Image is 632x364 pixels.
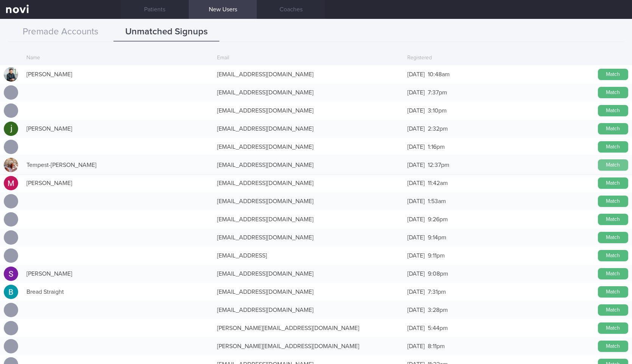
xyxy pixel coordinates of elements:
div: [EMAIL_ADDRESS][DOMAIN_NAME] [213,212,404,227]
div: [PERSON_NAME] [23,121,213,136]
button: Match [598,141,628,153]
button: Match [598,268,628,279]
div: [EMAIL_ADDRESS][DOMAIN_NAME] [213,176,404,191]
div: [PERSON_NAME] [23,266,213,281]
span: [DATE] [407,234,425,241]
span: 5:44pm [428,325,448,331]
div: [EMAIL_ADDRESS][DOMAIN_NAME] [213,284,404,299]
span: 10:48am [428,71,450,77]
span: [DATE] [407,162,425,168]
button: Unmatched Signups [113,23,219,42]
span: [DATE] [407,180,425,186]
button: Premade Accounts [8,23,113,42]
div: [EMAIL_ADDRESS][DOMAIN_NAME] [213,157,404,173]
span: 1:53am [428,198,446,204]
span: 9:26pm [428,216,448,222]
span: [DATE] [407,89,425,96]
div: [EMAIL_ADDRESS][DOMAIN_NAME] [213,85,404,100]
div: Email [213,51,404,65]
span: 7:31pm [428,289,446,295]
div: [PERSON_NAME][EMAIL_ADDRESS][DOMAIN_NAME] [213,321,404,336]
span: [DATE] [407,343,425,349]
div: [PERSON_NAME] [23,176,213,191]
button: Match [598,105,628,116]
div: Registered [404,51,594,65]
div: [EMAIL_ADDRESS] [213,248,404,263]
div: [EMAIL_ADDRESS][DOMAIN_NAME] [213,67,404,82]
span: 8:11pm [428,343,445,349]
div: [PERSON_NAME][EMAIL_ADDRESS][DOMAIN_NAME] [213,339,404,354]
span: [DATE] [407,253,425,259]
button: Match [598,286,628,298]
button: Match [598,341,628,352]
span: [DATE] [407,108,425,114]
span: [DATE] [407,307,425,313]
div: [EMAIL_ADDRESS][DOMAIN_NAME] [213,194,404,209]
div: [EMAIL_ADDRESS][DOMAIN_NAME] [213,302,404,318]
button: Match [598,322,628,334]
button: Match [598,123,628,134]
span: [DATE] [407,216,425,222]
span: [DATE] [407,289,425,295]
button: Match [598,159,628,171]
button: Match [598,87,628,98]
span: [DATE] [407,271,425,277]
div: Bread Straight [23,284,213,299]
div: [EMAIL_ADDRESS][DOMAIN_NAME] [213,230,404,245]
div: [EMAIL_ADDRESS][DOMAIN_NAME] [213,103,404,118]
span: 9:14pm [428,234,446,241]
span: 9:08pm [428,271,448,277]
span: [DATE] [407,71,425,77]
button: Match [598,196,628,207]
span: 3:10pm [428,108,447,114]
button: Match [598,232,628,243]
button: Match [598,69,628,80]
span: 12:37pm [428,162,449,168]
div: Name [23,51,213,65]
span: 7:37pm [428,89,447,96]
span: 3:28pm [428,307,448,313]
span: 1:16pm [428,144,445,150]
div: [EMAIL_ADDRESS][DOMAIN_NAME] [213,121,404,136]
span: 2:32pm [428,126,448,132]
div: [EMAIL_ADDRESS][DOMAIN_NAME] [213,139,404,154]
button: Match [598,177,628,189]
button: Match [598,214,628,225]
span: [DATE] [407,126,425,132]
span: [DATE] [407,325,425,331]
button: Match [598,250,628,261]
div: Tempest-[PERSON_NAME] [23,157,213,173]
button: Match [598,304,628,316]
span: [DATE] [407,198,425,204]
div: [EMAIL_ADDRESS][DOMAIN_NAME] [213,266,404,281]
span: 11:42am [428,180,448,186]
span: 9:11pm [428,253,445,259]
div: [PERSON_NAME] [23,67,213,82]
span: [DATE] [407,144,425,150]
